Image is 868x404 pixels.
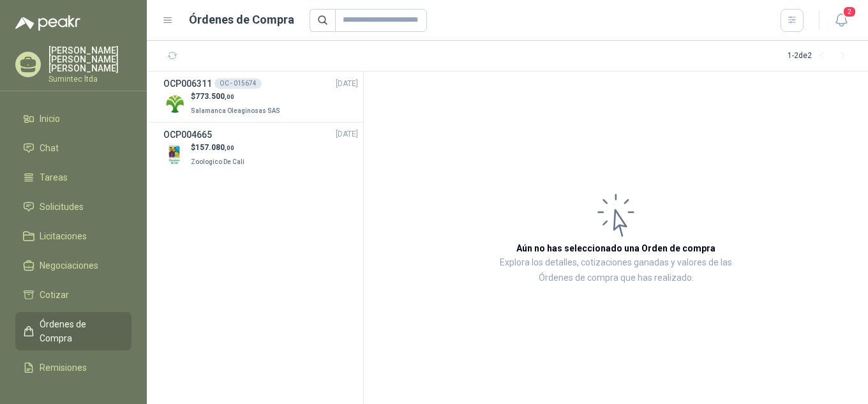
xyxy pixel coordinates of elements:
[15,107,131,131] a: Inicio
[15,165,131,190] a: Tareas
[40,229,87,243] span: Licitaciones
[163,93,186,115] img: Company Logo
[40,361,87,375] span: Remisiones
[191,91,283,103] p: $
[15,224,131,248] a: Licitaciones
[336,128,358,140] span: [DATE]
[191,142,247,154] p: $
[225,144,234,151] span: ,00
[40,200,84,214] span: Solicitudes
[163,128,212,142] h3: OCP004665
[336,78,358,90] span: [DATE]
[15,312,131,350] a: Órdenes de Compra
[191,158,244,165] span: Zoologico De Cali
[516,241,715,255] h3: Aún no has seleccionado una Orden de compra
[163,144,186,166] img: Company Logo
[788,46,853,66] div: 1 - 2 de 2
[15,195,131,219] a: Solicitudes
[195,92,234,101] span: 773.500
[163,77,358,117] a: OCP006311OC - 015674[DATE] Company Logo$773.500,00Salamanca Oleaginosas SAS
[40,258,98,273] span: Negociaciones
[40,288,69,302] span: Cotizar
[40,170,68,184] span: Tareas
[40,317,119,345] span: Órdenes de Compra
[842,6,857,18] span: 2
[15,355,131,380] a: Remisiones
[40,112,60,126] span: Inicio
[40,141,59,155] span: Chat
[189,11,294,29] h1: Órdenes de Compra
[15,283,131,307] a: Cotizar
[15,253,131,278] a: Negociaciones
[49,46,131,73] p: [PERSON_NAME] [PERSON_NAME] [PERSON_NAME]
[15,15,80,31] img: Logo peakr
[491,255,740,286] p: Explora los detalles, cotizaciones ganadas y valores de las Órdenes de compra que has realizado.
[214,79,262,89] div: OC - 015674
[195,143,234,152] span: 157.080
[163,77,212,91] h3: OCP006311
[830,9,853,32] button: 2
[49,75,131,83] p: Sumintec ltda
[15,136,131,160] a: Chat
[191,107,280,114] span: Salamanca Oleaginosas SAS
[163,128,358,168] a: OCP004665[DATE] Company Logo$157.080,00Zoologico De Cali
[225,93,234,100] span: ,00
